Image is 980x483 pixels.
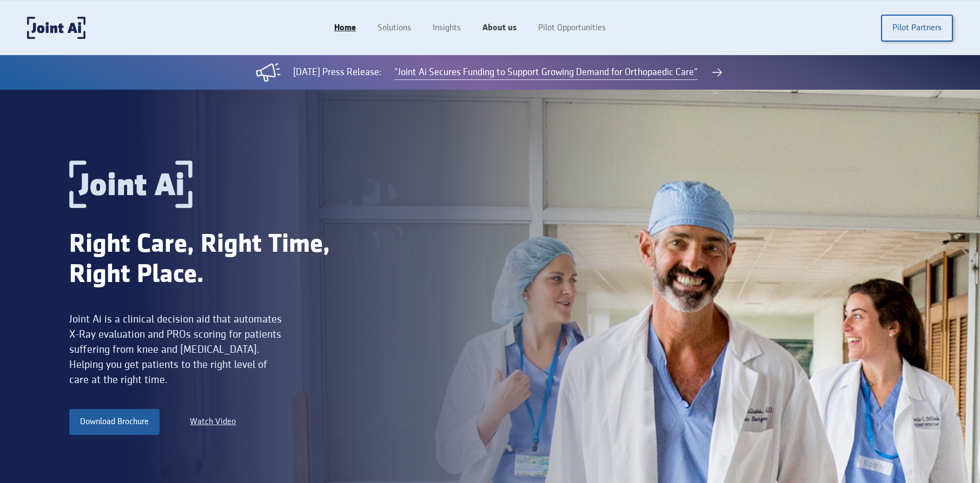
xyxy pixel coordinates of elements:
div: Right Care, Right Time, Right Place. [69,230,378,290]
a: home [27,17,85,39]
a: About us [472,18,527,38]
a: Pilot Opportunities [527,18,617,38]
a: Watch Video [190,415,236,428]
a: Home [323,18,367,38]
a: "Joint Ai Secures Funding to Support Growing Demand for Orthopaedic Care" [394,65,698,80]
a: Download Brochure [69,409,160,435]
div: Joint Ai is a clinical decision aid that automates X-Ray evaluation and PROs scoring for patients... [69,312,285,387]
a: Pilot Partners [881,15,953,42]
div: [DATE] Press Release: [293,65,381,79]
a: Insights [422,18,472,38]
a: Solutions [367,18,422,38]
